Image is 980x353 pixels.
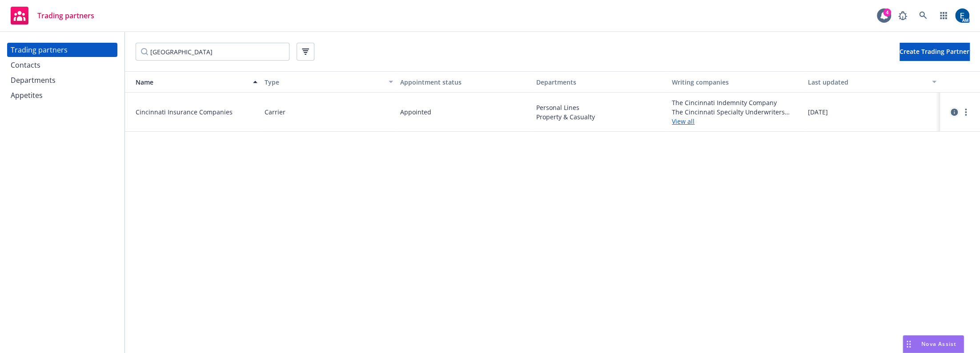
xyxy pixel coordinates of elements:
[903,335,964,353] button: Nova Assist
[11,73,56,87] div: Departments
[7,73,117,87] a: Departments
[400,77,529,87] div: Appointment status
[7,43,117,57] a: Trading partners
[7,58,117,72] a: Contacts
[900,43,969,61] button: Create Trading Partner
[261,71,397,93] button: Type
[129,77,248,87] div: Name
[265,77,384,87] div: Type
[672,117,801,126] a: View all
[903,336,914,353] div: Drag to move
[533,71,669,93] button: Departments
[136,107,257,117] span: Cincinnati Insurance Companies
[672,107,801,117] span: The Cincinnati Specialty Underwriters Insurance Company
[935,7,952,24] a: Switch app
[668,71,804,93] button: Writing companies
[397,71,533,93] button: Appointment status
[960,107,971,118] a: more
[914,7,932,24] a: Search
[921,340,956,348] span: Nova Assist
[672,77,801,87] div: Writing companies
[955,8,969,23] img: photo
[11,88,43,102] div: Appetites
[400,107,431,117] span: Appointed
[894,7,912,24] a: Report a Bug
[804,71,940,93] button: Last updated
[11,43,68,57] div: Trading partners
[808,107,828,117] span: [DATE]
[7,88,117,102] a: Appetites
[536,112,665,122] span: Property & Casualty
[37,12,94,19] span: Trading partners
[949,107,960,118] a: circleInformation
[536,77,665,87] div: Departments
[900,47,969,56] span: Create Trading Partner
[672,98,801,107] span: The Cincinnati Indemnity Company
[536,103,665,112] span: Personal Lines
[11,58,40,72] div: Contacts
[125,71,261,93] button: Name
[136,43,289,61] input: Filter by keyword...
[265,107,285,117] span: Carrier
[7,3,98,28] a: Trading partners
[808,77,927,87] div: Last updated
[883,8,891,16] div: 4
